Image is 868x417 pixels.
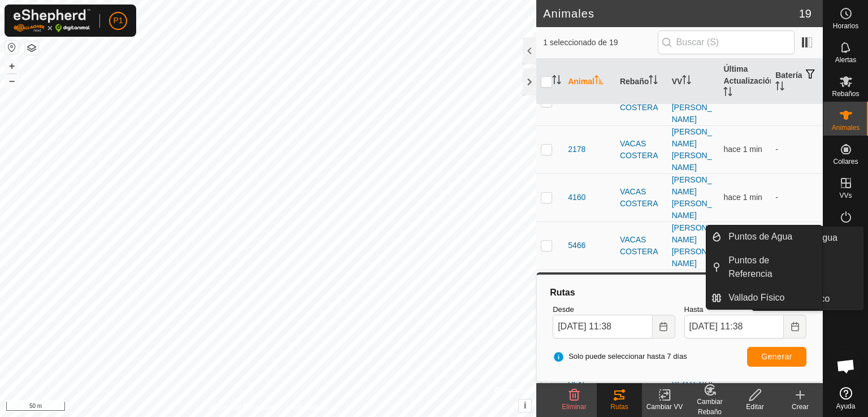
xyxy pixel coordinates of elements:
[832,124,860,131] span: Animales
[706,225,822,248] li: Puntos de Agua
[771,59,823,105] th: Batería
[210,402,275,412] a: Política de Privacidad
[594,77,604,86] p-sorticon: Activar para ordenar
[672,271,712,316] a: [PERSON_NAME] [PERSON_NAME]
[684,304,806,315] label: Hasta
[723,193,762,202] span: 2 sept 2025, 11:37
[761,352,792,361] span: Generar
[642,402,687,412] div: Cambiar VV
[553,304,675,315] label: Desde
[568,144,585,155] span: 2178
[771,125,823,173] td: -
[5,41,19,54] button: Restablecer Mapa
[14,9,90,32] img: Logo Gallagher
[836,403,856,410] span: Ayuda
[829,349,863,383] a: Chat abierto
[620,186,663,210] div: VACAS COSTERA
[728,291,784,305] span: Vallado Físico
[833,158,858,165] span: Collares
[706,249,822,285] li: Puntos de Referencia
[552,77,561,86] p-sorticon: Activar para ordenar
[620,138,663,162] div: VACAS COSTERA
[832,90,859,97] span: Rebaños
[672,79,712,124] a: [PERSON_NAME] [PERSON_NAME]
[722,225,822,248] a: Puntos de Agua
[833,23,858,29] span: Horarios
[543,7,799,20] h2: Animales
[835,57,856,63] span: Alertas
[723,145,762,154] span: 2 sept 2025, 11:37
[747,347,806,367] button: Generar
[543,37,657,49] span: 1 seleccionado de 19
[771,221,823,270] td: -
[667,59,719,105] th: VV
[732,402,778,412] div: Editar
[25,41,38,55] button: Capas del Mapa
[778,402,823,412] div: Crear
[5,59,19,73] button: +
[682,77,691,86] p-sorticon: Activar para ordenar
[649,77,658,86] p-sorticon: Activar para ordenar
[775,83,784,92] p-sorticon: Activar para ordenar
[615,59,667,105] th: Rebaño
[289,402,327,412] a: Contáctenos
[799,5,811,22] span: 19
[672,175,712,220] a: [PERSON_NAME] [PERSON_NAME]
[524,401,526,410] span: i
[620,234,663,258] div: VACAS COSTERA
[672,127,712,172] a: [PERSON_NAME] [PERSON_NAME]
[728,230,792,244] span: Puntos de Agua
[562,403,586,411] span: Eliminar
[722,286,822,309] a: Vallado Físico
[519,399,531,412] button: i
[568,240,585,251] span: 5466
[722,249,822,285] a: Puntos de Referencia
[687,397,732,417] div: Cambiar Rebaño
[771,173,823,221] td: -
[113,15,123,27] span: P1
[774,231,837,245] span: Puntos de Agua
[839,192,852,199] span: VVs
[723,89,732,98] p-sorticon: Activar para ordenar
[784,315,806,338] button: Choose Date
[568,192,585,203] span: 4160
[563,59,615,105] th: Animal
[553,351,687,362] span: Solo puede seleccionar hasta 7 días
[728,254,815,281] span: Puntos de Referencia
[597,402,642,412] div: Rutas
[653,315,675,338] button: Choose Date
[5,74,19,88] button: –
[719,59,771,105] th: Última Actualización
[658,31,795,54] input: Buscar (S)
[823,383,868,414] a: Ayuda
[548,286,811,299] div: Rutas
[706,286,822,309] li: Vallado Físico
[672,223,712,268] a: [PERSON_NAME] [PERSON_NAME]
